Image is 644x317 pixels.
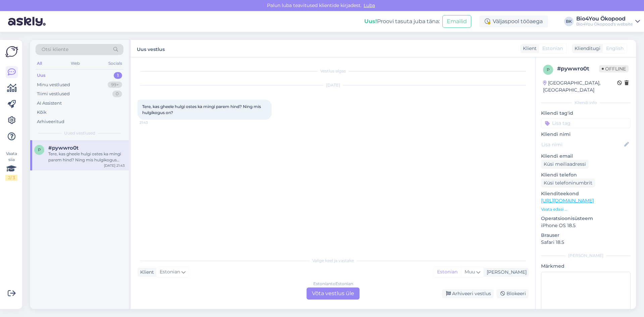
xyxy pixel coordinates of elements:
[599,65,629,72] span: Offline
[496,289,529,298] div: Blokeeri
[541,206,631,212] p: Vaata edasi ...
[520,45,537,52] div: Klient
[364,17,440,25] div: Proovi tasuta juba täna:
[5,45,18,58] img: Askly Logo
[37,100,62,107] div: AI Assistent
[112,91,122,97] div: 0
[541,141,623,148] input: Lisa nimi
[38,147,41,152] span: p
[557,65,599,73] div: # pywwro0t
[37,91,70,97] div: Tiimi vestlused
[576,16,640,27] a: Bio4You ÖkopoodBio4You Ökopood's website
[442,15,471,28] button: Emailid
[541,100,631,106] div: Kliendi info
[547,67,550,72] span: p
[576,21,633,27] div: Bio4You Ökopood's website
[541,171,631,178] p: Kliendi telefon
[541,253,631,259] div: [PERSON_NAME]
[541,263,631,270] p: Märkmed
[541,178,595,188] div: Küsi telefoninumbrit
[442,289,494,298] div: Arhiveeri vestlus
[107,59,123,68] div: Socials
[114,72,122,79] div: 1
[541,153,631,160] p: Kliendi email
[307,287,360,300] div: Võta vestlus üle
[564,17,574,26] div: BK
[37,118,64,125] div: Arhiveeritud
[572,45,600,52] div: Klienditugi
[36,59,43,68] div: All
[541,190,631,197] p: Klienditeekond
[543,80,617,94] div: [GEOGRAPHIC_DATA], [GEOGRAPHIC_DATA]
[48,145,78,151] span: #pywwro0t
[137,44,165,53] label: Uus vestlus
[541,131,631,138] p: Kliendi nimi
[37,109,47,116] div: Kõik
[140,120,165,125] span: 21:43
[479,15,548,28] div: Väljaspool tööaega
[484,269,527,276] div: [PERSON_NAME]
[104,163,125,168] div: [DATE] 21:43
[37,82,70,88] div: Minu vestlused
[108,82,122,88] div: 99+
[42,46,68,53] span: Otsi kliente
[364,18,377,24] b: Uus!
[5,175,17,181] div: 2 / 3
[138,269,154,276] div: Klient
[576,16,633,21] div: Bio4You Ökopood
[160,268,180,276] span: Estonian
[541,239,631,246] p: Safari 18.5
[541,160,589,169] div: Küsi meiliaadressi
[541,232,631,239] p: Brauser
[142,104,262,115] span: Tere, kas gheele hulgi ostes ka mingi parem hind? Ning mis hulgikogus on?
[69,59,81,68] div: Web
[138,82,529,88] div: [DATE]
[541,215,631,222] p: Operatsioonisüsteem
[138,258,529,264] div: Valige keel ja vastake
[37,72,46,79] div: Uus
[362,2,377,8] span: Luba
[541,118,631,128] input: Lisa tag
[48,151,125,163] div: Tere, kas gheele hulgi ostes ka mingi parem hind? Ning mis hulgikogus on?
[313,281,353,287] div: Estonian to Estonian
[64,130,95,136] span: Uued vestlused
[434,267,461,277] div: Estonian
[606,45,624,52] span: English
[465,269,475,275] span: Muu
[541,222,631,229] p: iPhone OS 18.5
[541,198,594,204] a: [URL][DOMAIN_NAME]
[542,45,563,52] span: Estonian
[138,68,529,74] div: Vestlus algas
[541,110,631,117] p: Kliendi tag'id
[5,151,17,181] div: Vaata siia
